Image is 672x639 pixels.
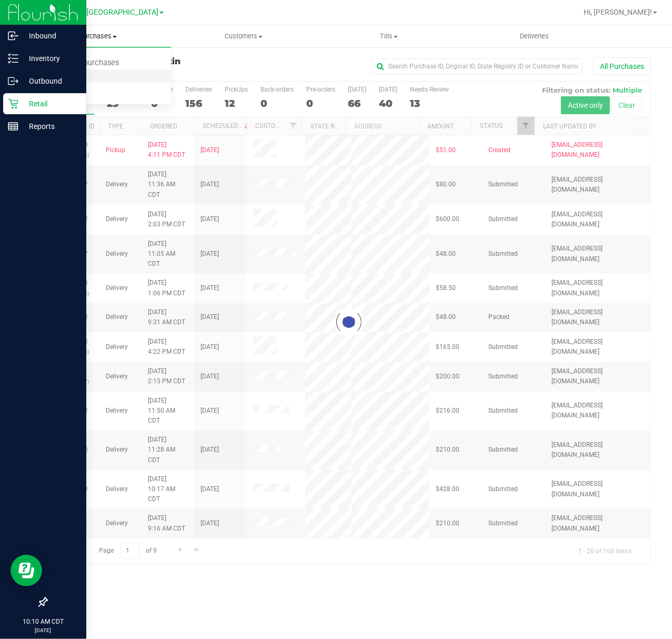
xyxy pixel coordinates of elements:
span: Hi, [PERSON_NAME]! [584,8,652,16]
a: Purchases Summary of purchases Fulfillment All purchases [25,25,171,47]
p: Outbound [18,75,82,87]
p: Reports [18,120,82,133]
inline-svg: Inventory [8,53,18,64]
p: Inbound [18,29,82,42]
p: 10:10 AM CDT [5,617,82,626]
button: All Purchases [593,57,651,75]
span: Purchases [25,32,171,41]
span: TX Austin [GEOGRAPHIC_DATA] [51,8,158,17]
input: Search Purchase ID, Original ID, State Registry ID or Customer Name... [372,58,583,74]
iframe: Resource center [11,555,42,586]
inline-svg: Retail [8,98,18,109]
span: Deliveries [506,32,563,41]
p: Inventory [18,52,82,65]
inline-svg: Outbound [8,76,18,86]
p: Retail [18,97,82,110]
a: Tills [316,25,462,47]
inline-svg: Reports [8,121,18,132]
a: Deliveries [462,25,608,47]
a: Customers [171,25,317,47]
inline-svg: Inbound [8,31,18,41]
span: Customers [172,32,316,41]
p: [DATE] [5,626,82,634]
span: Tills [317,32,462,41]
